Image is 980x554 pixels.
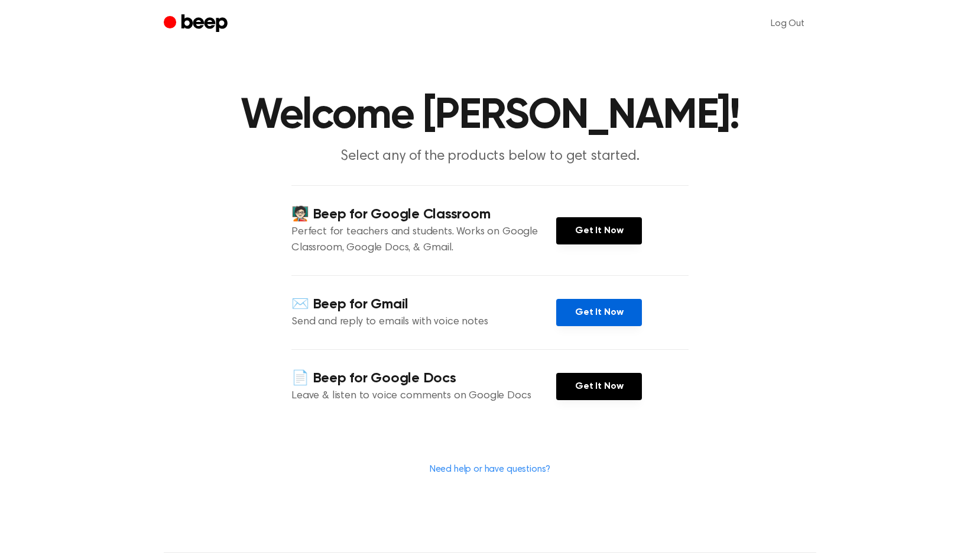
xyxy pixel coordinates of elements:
[759,9,816,38] a: Log Out
[291,295,556,314] h4: ✉️ Beep for Gmail
[291,388,556,404] p: Leave & listen to voice comments on Google Docs
[164,12,231,36] a: Beep
[263,147,717,166] p: Select any of the products below to get started.
[556,373,642,400] a: Get It Now
[556,217,642,244] a: Get It Now
[291,224,556,256] p: Perfect for teachers and students. Works on Google Classroom, Google Docs, & Gmail.
[187,95,793,137] h1: Welcome [PERSON_NAME]!
[291,205,556,224] h4: 🧑🏻‍🏫 Beep for Google Classroom
[556,299,642,326] a: Get It Now
[430,465,551,474] a: Need help or have questions?
[291,314,556,330] p: Send and reply to emails with voice notes
[291,369,556,388] h4: 📄 Beep for Google Docs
